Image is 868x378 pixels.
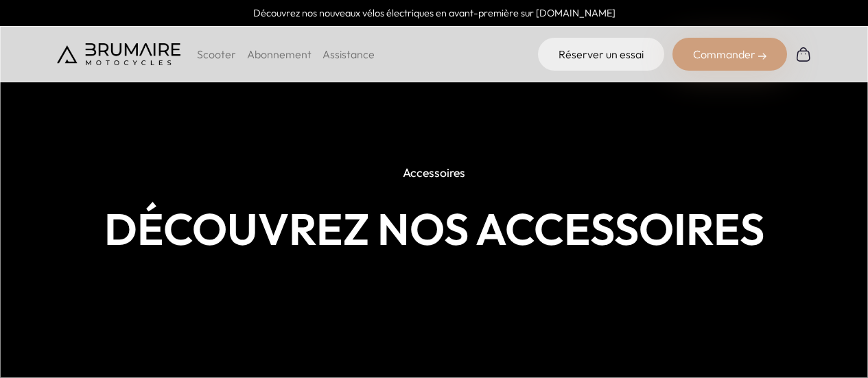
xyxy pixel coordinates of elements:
[795,46,812,62] img: Panier
[322,47,375,61] a: Assistance
[392,158,476,188] p: Accessoires
[672,38,787,71] div: Commander
[57,43,180,65] img: Brumaire Motocycles
[57,204,812,255] h1: Découvrez nos accessoires
[197,46,236,62] p: Scooter
[247,47,312,61] a: Abonnement
[538,38,664,71] a: Réserver un essai
[758,52,766,60] img: right-arrow-2.png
